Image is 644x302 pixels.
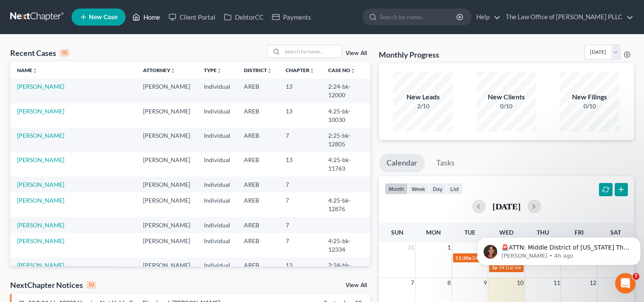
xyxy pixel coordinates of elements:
td: [PERSON_NAME] [136,78,197,103]
td: 4:25-bk-10030 [321,103,371,128]
a: Districtunfold_more [244,67,272,73]
td: AREB [237,258,279,282]
a: View All [346,50,367,56]
div: 15 [60,49,69,57]
td: 13 [279,258,321,282]
iframe: Intercom notifications message [474,219,644,279]
td: 2:24-bk-12000 [321,78,371,103]
td: [PERSON_NAME] [136,152,197,177]
span: Tue [464,229,475,236]
td: [PERSON_NAME] [136,258,197,282]
a: Home [128,9,164,25]
a: [PERSON_NAME] [17,197,64,204]
a: [PERSON_NAME] [17,237,64,244]
div: 10 [86,281,96,289]
a: The Law Office of [PERSON_NAME] PLLC [501,9,633,25]
a: Calendar [379,154,425,172]
a: [PERSON_NAME] [17,221,64,229]
i: unfold_more [309,68,315,73]
span: 11 [552,278,561,288]
i: unfold_more [170,68,175,73]
a: [PERSON_NAME] [17,107,64,115]
h3: Monthly Progress [379,49,439,60]
td: Individual [197,78,237,103]
span: 10 [516,278,524,288]
td: Individual [197,233,237,257]
td: [PERSON_NAME] [136,192,197,217]
a: DebtorCC [220,9,268,25]
td: [PERSON_NAME] [136,233,197,257]
i: unfold_more [217,68,222,73]
span: 1 [447,242,452,253]
td: AREB [237,217,279,233]
span: 11:30a [455,255,471,261]
input: Search by name... [282,45,342,58]
div: 0/10 [477,102,536,110]
td: 4:25-bk-12876 [321,192,371,217]
td: Individual [197,217,237,233]
a: Tasks [429,154,462,172]
td: AREB [237,233,279,257]
a: Chapterunfold_more [286,67,315,73]
td: 7 [279,128,321,152]
div: New Clients [477,92,536,102]
span: Mon [426,229,441,236]
button: list [447,183,463,195]
a: Help [472,9,501,25]
td: 7 [279,177,321,192]
h2: [DATE] [492,202,521,211]
td: 4:25-bk-12334 [321,233,371,257]
a: Nameunfold_more [17,67,37,73]
td: 7 [279,192,321,217]
td: AREB [237,152,279,177]
i: unfold_more [32,68,37,73]
a: Case Nounfold_more [328,67,355,73]
td: [PERSON_NAME] [136,103,197,128]
a: Payments [268,9,315,25]
td: 4:25-bk-11763 [321,152,371,177]
td: AREB [237,192,279,217]
td: Individual [197,177,237,192]
a: Client Portal [164,9,220,25]
button: day [429,183,447,195]
span: 7 [633,273,639,280]
td: 13 [279,152,321,177]
td: Individual [197,152,237,177]
td: 2:24-bk-12157 [321,258,371,282]
div: New Leads [393,92,453,102]
td: 2:25-bk-12805 [321,128,371,152]
span: 7 [410,278,415,288]
span: 8 [447,278,452,288]
td: 13 [279,103,321,128]
i: unfold_more [350,68,355,73]
td: 7 [279,233,321,257]
div: NextChapter Notices [10,280,96,290]
td: AREB [237,128,279,152]
input: Search by name... [380,9,458,25]
td: Individual [197,103,237,128]
td: Individual [197,128,237,152]
div: Recent Cases [10,48,69,58]
span: 9 [483,278,488,288]
td: 7 [279,217,321,233]
a: Typeunfold_more [204,67,222,73]
td: AREB [237,78,279,103]
td: Individual [197,192,237,217]
td: [PERSON_NAME] [136,217,197,233]
a: [PERSON_NAME] [17,156,64,163]
span: New Case [89,14,117,20]
button: month [385,183,408,195]
span: 31 [406,242,415,253]
span: 12 [589,278,597,288]
td: AREB [237,177,279,192]
td: AREB [237,103,279,128]
a: View All [346,282,367,288]
div: 0/10 [560,102,619,110]
span: 341(a) meeting for [PERSON_NAME] & [PERSON_NAME] [472,255,599,261]
div: 2/10 [393,102,453,110]
span: Sun [391,229,404,236]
